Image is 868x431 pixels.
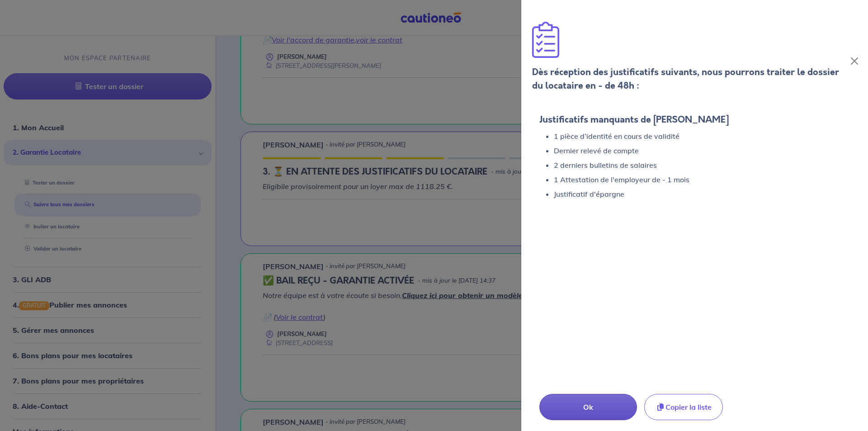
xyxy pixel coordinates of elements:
[539,114,850,125] h5: Justificatifs manquants de [PERSON_NAME]
[554,158,850,172] li: 2 derniers bulletins de salaires
[554,172,850,187] li: 1 Attestation de l'employeur de - 1 mois
[848,54,861,68] button: Close
[554,129,850,143] li: 1 pièce d’identité en cours de validité
[644,394,723,420] button: Copier la liste
[554,143,850,158] li: Dernier relevé de compte
[539,394,637,420] button: Ok
[561,402,615,412] p: Ok
[532,66,848,93] p: Dès réception des justificatifs suivants, nous pourrons traiter le dossier du locataire en - de 4...
[554,187,850,201] li: Justificatif d'épargne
